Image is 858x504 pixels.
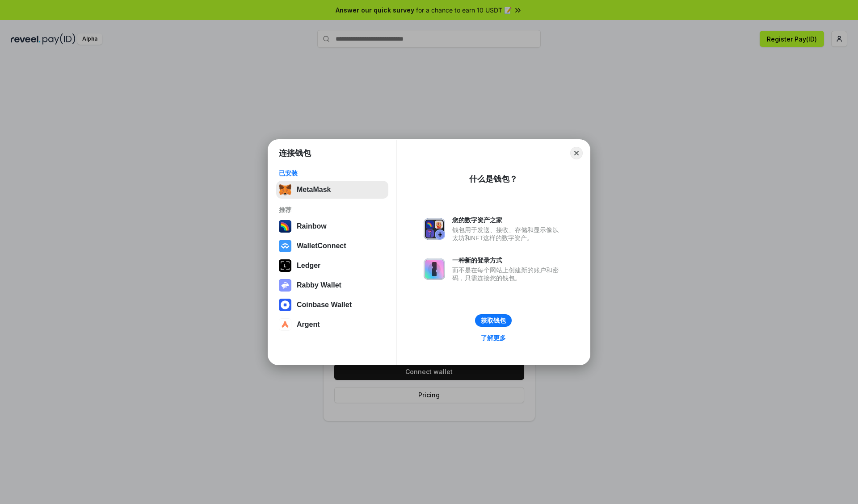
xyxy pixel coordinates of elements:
[297,222,327,230] div: Rainbow
[570,147,583,159] button: Close
[279,299,291,311] img: svg+xml,%3Csvg%20width%3D%2228%22%20height%3D%2228%22%20viewBox%3D%220%200%2028%2028%22%20fill%3D...
[297,242,346,250] div: WalletConnect
[469,174,517,184] div: 什么是钱包？
[279,169,386,177] div: 已安装
[276,217,388,235] button: Rainbow
[481,334,506,342] div: 了解更多
[276,276,388,294] button: Rabby Wallet
[276,316,388,333] button: Argent
[279,318,291,331] img: svg+xml,%3Csvg%20width%3D%2228%22%20height%3D%2228%22%20viewBox%3D%220%200%2028%2028%22%20fill%3D...
[279,206,386,214] div: 推荐
[279,183,291,196] img: svg+xml,%3Csvg%20fill%3D%22none%22%20height%3D%2233%22%20viewBox%3D%220%200%2035%2033%22%20width%...
[475,314,512,327] button: 获取钱包
[276,257,388,275] button: Ledger
[475,332,511,344] a: 了解更多
[279,279,291,292] img: svg+xml,%3Csvg%20xmlns%3D%22http%3A%2F%2Fwww.w3.org%2F2000%2Fsvg%22%20fill%3D%22none%22%20viewBox...
[279,220,291,233] img: svg+xml,%3Csvg%20width%3D%22120%22%20height%3D%22120%22%20viewBox%3D%220%200%20120%20120%22%20fil...
[452,266,563,282] div: 而不是在每个网站上创建新的账户和密码，只需连接您的钱包。
[481,317,506,325] div: 获取钱包
[297,186,331,194] div: MetaMask
[279,259,291,272] img: svg+xml,%3Csvg%20xmlns%3D%22http%3A%2F%2Fwww.w3.org%2F2000%2Fsvg%22%20width%3D%2228%22%20height%3...
[452,216,563,224] div: 您的数字资产之家
[452,256,563,264] div: 一种新的登录方式
[424,258,445,280] img: svg+xml,%3Csvg%20xmlns%3D%22http%3A%2F%2Fwww.w3.org%2F2000%2Fsvg%22%20fill%3D%22none%22%20viewBox...
[297,281,341,289] div: Rabby Wallet
[276,237,388,255] button: WalletConnect
[452,226,563,242] div: 钱包用于发送、接收、存储和显示像以太坊和NFT这样的数字资产。
[297,321,320,329] div: Argent
[279,240,291,252] img: svg+xml,%3Csvg%20width%3D%2228%22%20height%3D%2228%22%20viewBox%3D%220%200%2028%2028%22%20fill%3D...
[297,262,320,270] div: Ledger
[276,296,388,314] button: Coinbase Wallet
[297,301,352,309] div: Coinbase Wallet
[279,148,311,158] h1: 连接钱包
[276,181,388,199] button: MetaMask
[424,218,445,240] img: svg+xml,%3Csvg%20xmlns%3D%22http%3A%2F%2Fwww.w3.org%2F2000%2Fsvg%22%20fill%3D%22none%22%20viewBox...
